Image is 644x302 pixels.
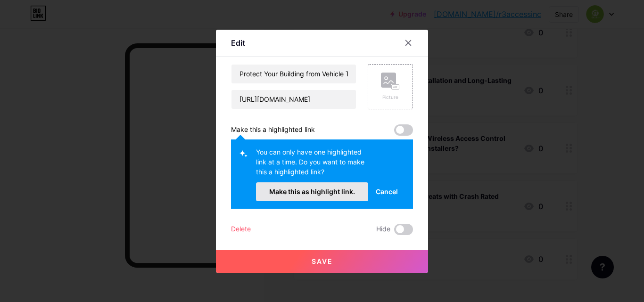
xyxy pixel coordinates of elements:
[231,65,356,83] input: Title
[256,147,368,182] div: You can only have one highlighted link at a time. Do you want to make this a highlighted link?
[231,224,251,235] div: Delete
[256,182,368,201] button: Make this as highlight link.
[368,182,405,201] button: Cancel
[231,90,356,109] input: URL
[376,187,398,196] span: Cancel
[376,224,390,235] span: Hide
[231,124,315,136] div: Make this a highlighted link
[269,188,355,196] span: Make this as highlight link.
[312,257,333,265] span: Save
[231,37,245,49] div: Edit
[381,94,400,101] div: Picture
[216,250,428,273] button: Save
